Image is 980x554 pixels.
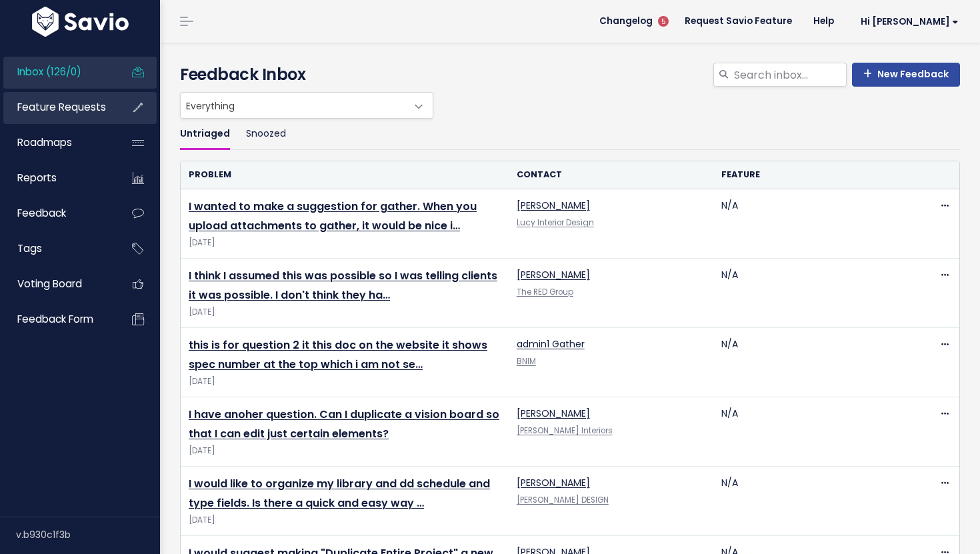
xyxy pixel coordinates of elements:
[517,356,536,367] a: BNIM
[599,17,653,26] span: Changelog
[517,287,573,297] a: The RED Group
[147,79,225,87] div: Keywords by Traffic
[509,161,713,189] th: Contact
[133,77,143,88] img: tab_keywords_by_traffic_grey.svg
[36,77,47,88] img: tab_domain_overview_orange.svg
[189,236,501,250] span: [DATE]
[713,189,918,259] td: N/A
[17,171,57,185] span: Reports
[517,495,609,505] a: [PERSON_NAME] DESIGN
[180,63,960,87] h4: Feedback Inbox
[51,79,119,87] div: Domain Overview
[35,35,147,45] div: Domain: [DOMAIN_NAME]
[852,63,960,87] a: New Feedback
[17,206,66,220] span: Feedback
[713,397,918,467] td: N/A
[17,65,81,79] span: Inbox (126/0)
[861,17,959,27] span: Hi [PERSON_NAME]
[674,11,803,31] a: Request Savio Feature
[17,312,93,326] span: Feedback form
[17,241,42,255] span: Tags
[517,476,590,489] a: [PERSON_NAME]
[845,11,969,32] a: Hi [PERSON_NAME]
[181,161,509,189] th: Problem
[3,57,111,87] a: Inbox (126/0)
[517,425,613,436] a: [PERSON_NAME] Interiors
[189,375,501,389] span: [DATE]
[713,259,918,328] td: N/A
[733,63,847,87] input: Search inbox...
[21,21,32,32] img: logo_orange.svg
[17,100,106,114] span: Feature Requests
[16,517,160,552] div: v.b930c1f3b
[181,93,406,118] span: Everything
[803,11,845,31] a: Help
[180,119,230,150] a: Untriaged
[3,269,111,299] a: Voting Board
[189,268,497,303] a: I think I assumed this was possible so I was telling clients it was possible. I don't think they ha…
[713,467,918,536] td: N/A
[189,305,501,319] span: [DATE]
[3,198,111,229] a: Feedback
[713,161,918,189] th: Feature
[658,16,669,27] span: 5
[189,407,499,441] a: I have anoher question. Can I duplicate a vision board so that I can edit just certain elements?
[189,444,501,458] span: [DATE]
[246,119,286,150] a: Snoozed
[189,476,490,511] a: I would like to organize my library and dd schedule and type fields. Is there a quick and easy way …
[189,337,487,372] a: this is for question 2 it this doc on the website it shows spec number at the top which i am not se…
[3,92,111,123] a: Feature Requests
[17,135,72,149] span: Roadmaps
[3,233,111,264] a: Tags
[517,337,585,351] a: admin1 Gather
[37,21,65,32] div: v 4.0.25
[517,217,594,228] a: Lucy Interior Design
[3,127,111,158] a: Roadmaps
[517,199,590,212] a: [PERSON_NAME]
[17,277,82,291] span: Voting Board
[180,119,960,150] ul: Filter feature requests
[3,163,111,193] a: Reports
[180,92,433,119] span: Everything
[21,35,32,45] img: website_grey.svg
[29,7,132,37] img: logo-white.9d6f32f41409.svg
[517,268,590,281] a: [PERSON_NAME]
[189,199,477,233] a: I wanted to make a suggestion for gather. When you upload attachments to gather, it would be nice i…
[713,328,918,397] td: N/A
[3,304,111,335] a: Feedback form
[517,407,590,420] a: [PERSON_NAME]
[189,513,501,527] span: [DATE]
